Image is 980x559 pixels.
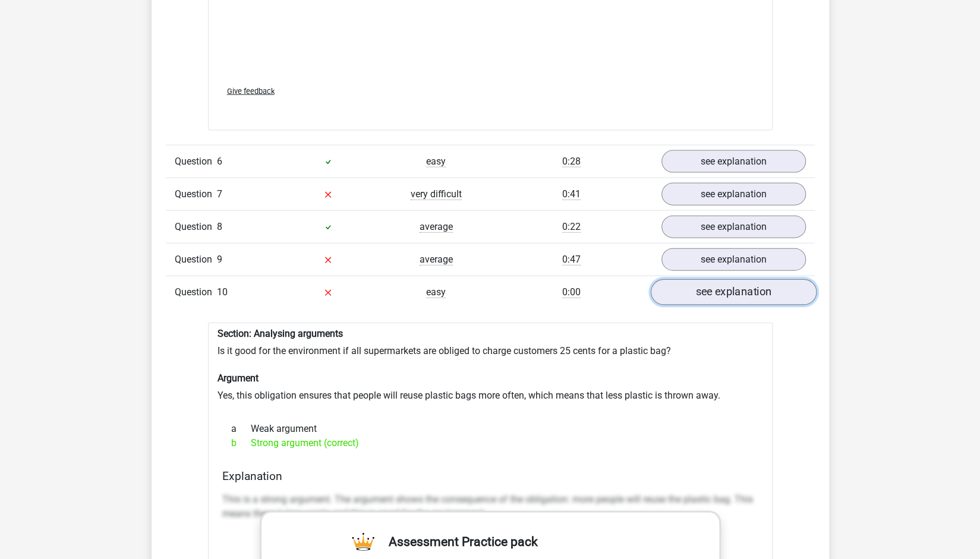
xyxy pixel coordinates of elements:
[562,221,581,233] span: 0:22
[562,286,581,298] span: 0:00
[222,492,758,521] p: This is a strong argument. The argument shows the consequence of the obligation: more people will...
[661,150,806,173] a: see explanation
[661,248,806,271] a: see explanation
[218,372,763,384] h6: Argument
[231,422,251,436] span: a
[661,183,806,206] a: see explanation
[562,156,581,168] span: 0:28
[222,422,758,436] div: Weak argument
[426,286,446,298] span: easy
[175,154,217,169] span: Question
[661,216,806,238] a: see explanation
[217,221,222,232] span: 8
[175,187,217,201] span: Question
[217,254,222,265] span: 9
[217,188,222,200] span: 7
[175,220,217,234] span: Question
[175,252,217,267] span: Question
[217,156,222,167] span: 6
[562,188,581,200] span: 0:41
[217,286,228,298] span: 10
[562,254,581,266] span: 0:47
[411,188,462,200] span: very difficult
[222,469,758,483] h4: Explanation
[420,254,453,266] span: average
[231,436,251,450] span: b
[426,156,446,168] span: easy
[175,285,217,299] span: Question
[222,436,758,450] div: Strong argument (correct)
[218,328,763,339] h6: Section: Analysing arguments
[420,221,453,233] span: average
[227,87,275,96] span: Give feedback
[650,279,816,305] a: see explanation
